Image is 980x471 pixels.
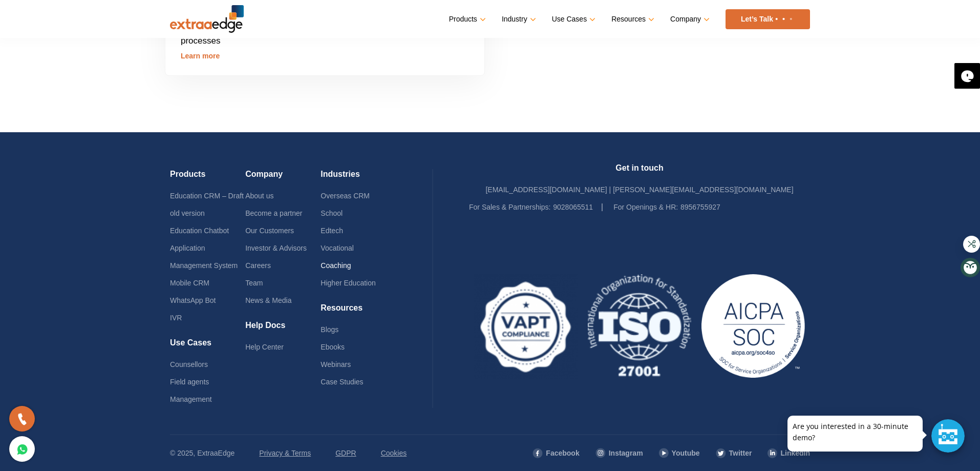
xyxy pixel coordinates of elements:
a: Youtube [658,444,700,462]
label: For Sales & Partnerships: [469,198,551,216]
a: Field agents [170,378,209,386]
a: Learn more [181,52,220,60]
h4: Products [170,169,245,187]
a: GDPR [335,444,356,462]
a: Management [170,395,212,403]
h4: Company [245,169,321,187]
a: Help Center [245,343,284,351]
p: © 2025, ExtraaEdge [170,444,235,462]
a: Use Cases [552,12,593,27]
a: Higher Education [321,279,375,287]
a: Edtech [321,227,343,235]
a: Education Chatbot [170,227,229,235]
a: Let’s Talk [726,9,810,29]
a: Case Studies [321,378,363,386]
a: Application Management System [170,244,238,270]
a: Our Customers [245,227,294,235]
a: Become a partner [245,209,302,217]
label: For Openings & HR: [613,198,678,216]
div: Chat [931,419,965,453]
a: Instagram [595,444,643,462]
a: IVR [170,314,182,322]
a: Coaching [321,261,351,270]
a: Linkedin [767,444,810,462]
a: Products [449,12,484,27]
a: Resources [611,12,652,27]
a: Vocational [321,244,354,252]
a: 9028065511 [553,203,593,211]
a: Twitter [715,444,752,462]
a: Facebook [532,444,579,462]
a: Ebooks [321,343,345,351]
h4: Get in touch [469,163,810,181]
a: WhatsApp Bot [170,296,216,304]
a: News & Media [245,296,291,304]
h4: Industries [321,169,396,187]
a: Education CRM – Draft old version [170,192,244,217]
a: Counsellors [170,360,208,368]
a: School [321,209,343,217]
a: Company [670,12,708,27]
a: Careers [245,261,271,270]
a: Cookies [381,444,407,462]
a: Industry [502,12,534,27]
a: Mobile CRM [170,279,209,287]
a: Investor & Advisors [245,244,307,252]
h4: Help Docs [245,320,321,338]
a: About us [245,192,273,200]
a: Webinars [321,360,351,368]
a: Team [245,279,263,287]
a: Privacy & Terms [259,444,311,462]
a: Blogs [321,325,338,334]
a: Overseas CRM [321,192,370,200]
h4: Use Cases [170,338,245,356]
h4: Resources [321,303,396,321]
a: 8956755927 [680,203,720,211]
a: [EMAIL_ADDRESS][DOMAIN_NAME] | [PERSON_NAME][EMAIL_ADDRESS][DOMAIN_NAME] [485,186,793,194]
